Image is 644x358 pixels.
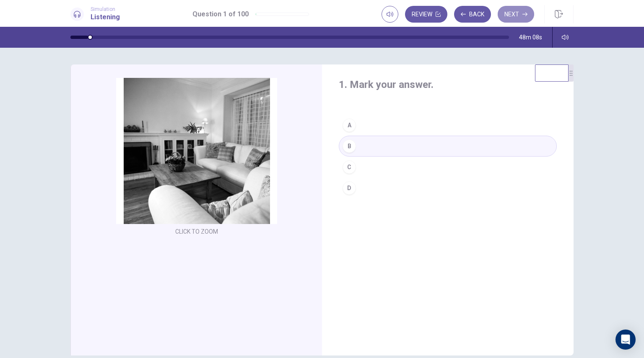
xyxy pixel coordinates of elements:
button: D [339,178,557,198]
div: B [343,139,356,153]
h1: Listening [91,12,120,22]
span: Simulation [91,6,120,12]
button: Next [498,6,534,23]
button: Back [454,6,491,23]
span: 48m 08s [519,34,542,41]
h1: Question 1 of 100 [192,9,249,19]
button: B [339,136,557,157]
button: C [339,157,557,178]
h4: 1. Mark your answer. [339,78,557,91]
div: A [343,118,356,132]
button: A [339,115,557,136]
div: D [343,181,356,195]
button: Review [405,6,447,23]
div: Open Intercom Messenger [615,330,636,350]
div: C [343,160,356,174]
